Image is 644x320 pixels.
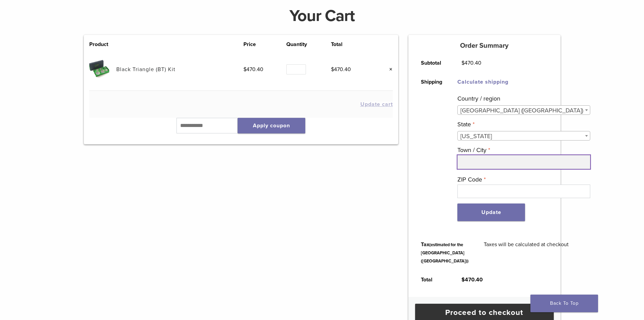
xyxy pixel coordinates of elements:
[457,119,590,129] label: State
[384,65,393,74] a: Remove this item
[461,276,465,283] span: $
[89,40,116,48] th: Product
[413,270,454,289] th: Total
[331,66,334,73] span: $
[243,66,263,73] bdi: 470.40
[286,40,331,48] th: Quantity
[457,79,508,85] a: Calculate shipping
[331,40,374,48] th: Total
[89,59,109,79] img: Black Triangle (BT) Kit
[331,66,351,73] bdi: 470.40
[413,235,476,270] th: Tax
[457,204,525,221] button: Update
[243,66,246,73] span: $
[461,60,464,66] span: $
[458,106,590,115] span: United States (US)
[457,105,590,115] span: United States (US)
[476,235,576,270] td: Taxes will be calculated at checkout
[79,8,566,24] h1: Your Cart
[457,145,590,155] label: Town / City
[238,118,305,133] button: Apply coupon
[461,276,483,283] bdi: 470.40
[461,60,481,66] bdi: 470.40
[116,66,175,73] a: Black Triangle (BT) Kit
[457,93,590,104] label: Country / region
[413,54,454,72] th: Subtotal
[530,295,598,312] a: Back To Top
[408,42,560,50] h5: Order Summary
[413,72,450,235] th: Shipping
[243,40,286,48] th: Price
[458,131,590,141] span: Florida
[360,102,393,107] button: Update cart
[457,131,590,141] span: Florida
[457,174,590,185] label: ZIP Code
[421,242,469,264] small: (estimated for the [GEOGRAPHIC_DATA] ([GEOGRAPHIC_DATA]))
